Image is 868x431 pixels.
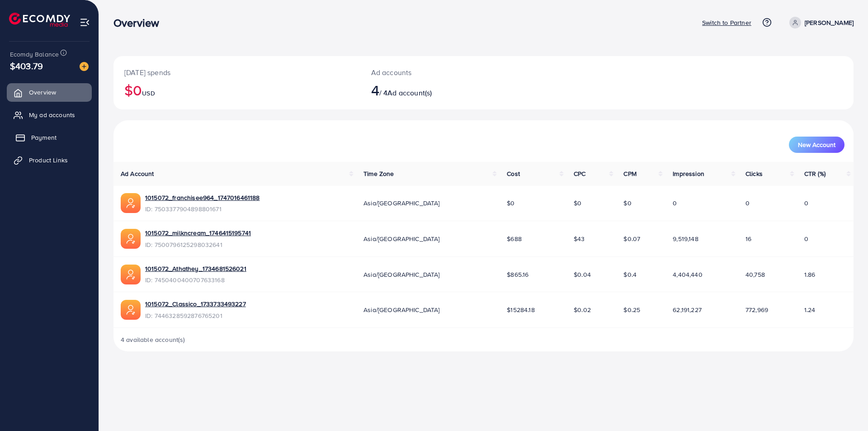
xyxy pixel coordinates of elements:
span: 4 available account(s) [121,335,185,344]
span: Ad account(s) [387,88,432,98]
span: CTR (%) [804,169,826,178]
span: $15284.18 [507,305,534,314]
span: ID: 7450400400707633168 [145,275,246,284]
a: My ad accounts [7,106,92,124]
h2: / 4 [371,81,534,99]
span: $43 [574,234,585,243]
span: 62,191,227 [673,305,702,314]
span: My ad accounts [29,110,75,119]
a: 1015072_milkncream_1746415195741 [145,228,251,237]
img: ic-ads-acc.e4c84228.svg [121,229,141,249]
span: Time Zone [363,169,394,178]
a: Product Links [7,151,92,169]
span: ID: 7503377904898801671 [145,204,260,213]
span: $0 [574,199,581,208]
span: Payment [31,133,57,142]
span: 1.24 [804,305,816,314]
span: Asia/[GEOGRAPHIC_DATA] [363,199,440,208]
a: 1015072_franchisee964_1747016461188 [145,193,260,202]
span: Asia/[GEOGRAPHIC_DATA] [363,305,440,314]
span: 0 [673,199,677,208]
span: $0.04 [574,270,591,279]
button: New Account [789,137,844,153]
span: Ecomdy Balance [10,50,59,59]
span: $0.07 [623,234,640,243]
img: ic-ads-acc.e4c84228.svg [121,193,141,213]
span: Ad Account [121,169,154,178]
span: 16 [745,234,751,243]
iframe: Chat [830,390,861,424]
span: 1.86 [804,270,816,279]
a: 1015072_Classico_1733733493227 [145,299,246,308]
img: ic-ads-acc.e4c84228.svg [121,300,141,320]
span: 40,758 [745,270,765,279]
span: 0 [745,199,750,208]
span: Clicks [745,169,763,178]
span: Asia/[GEOGRAPHIC_DATA] [363,270,440,279]
h2: $0 [124,81,349,99]
span: $0.4 [623,270,637,279]
span: Cost [507,169,520,178]
span: 772,969 [745,305,768,314]
span: $865.16 [507,270,528,279]
span: ID: 7446328592876765201 [145,311,246,320]
p: Switch to Partner [702,17,751,28]
span: 4 [371,80,379,100]
span: $0.02 [574,305,591,314]
span: $688 [507,234,522,243]
h3: Overview [113,16,166,29]
a: [PERSON_NAME] [786,17,854,28]
img: ic-ads-acc.e4c84228.svg [121,265,141,284]
img: image [80,62,89,71]
span: 4,404,440 [673,270,702,279]
p: Ad accounts [371,67,534,78]
span: Impression [673,169,704,178]
span: New Account [798,142,835,148]
span: ID: 7500796125298032641 [145,240,251,249]
img: logo [9,13,70,27]
span: $0.25 [623,305,640,314]
span: 0 [804,199,808,208]
p: [PERSON_NAME] [805,17,854,28]
span: 0 [804,234,808,243]
span: Overview [29,88,56,97]
img: menu [80,17,90,28]
p: [DATE] spends [124,67,349,78]
a: Overview [7,83,92,101]
span: $0 [507,199,514,208]
span: CPC [574,169,585,178]
span: $403.79 [10,59,43,72]
a: Payment [7,128,92,147]
span: $0 [623,199,631,208]
span: USD [142,89,155,98]
span: Product Links [29,156,68,165]
span: CPM [623,169,636,178]
span: 9,519,148 [673,234,698,243]
span: Asia/[GEOGRAPHIC_DATA] [363,234,440,243]
a: 1015072_Athathey_1734681526021 [145,264,246,273]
